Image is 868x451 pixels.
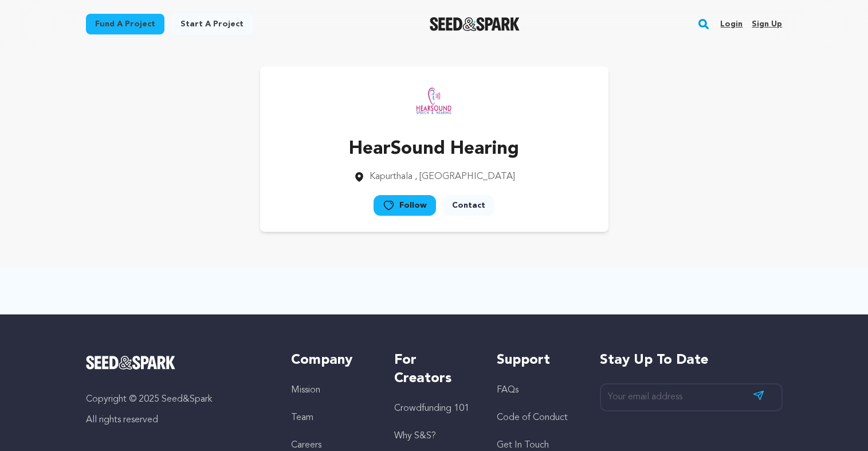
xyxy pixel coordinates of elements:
a: Follow [374,195,436,216]
a: FAQs [497,386,519,395]
a: Seed&Spark Homepage [430,17,520,31]
a: Careers [291,441,321,450]
h5: Support [497,351,576,370]
a: Get In Touch [497,441,549,450]
a: Login [720,15,743,33]
a: Code of Conduct [497,413,568,422]
img: Seed&Spark Logo Dark Mode [430,17,520,31]
a: Mission [291,386,320,395]
p: Copyright © 2025 Seed&Spark [86,392,269,406]
h5: Company [291,351,371,370]
img: Seed&Spark Logo [86,356,176,370]
a: Contact [443,195,494,216]
a: Seed&Spark Homepage [86,356,269,370]
span: Kapurthala [370,172,413,181]
p: All rights reserved [86,413,269,427]
p: HearSound Hearing [349,135,519,163]
a: Start a project [171,14,253,34]
a: Team [291,413,313,422]
a: Why S&S? [394,431,436,441]
span: , [GEOGRAPHIC_DATA] [415,172,515,181]
h5: Stay up to date [600,351,783,370]
input: Your email address [600,383,783,411]
a: Crowdfunding 101 [394,404,469,413]
a: Sign up [752,15,782,33]
h5: For Creators [394,351,474,388]
img: https://seedandspark-static.s3.us-east-2.amazonaws.com/images/User/001/548/445/medium/cropped-Log... [411,78,457,124]
a: Fund a project [86,14,164,34]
